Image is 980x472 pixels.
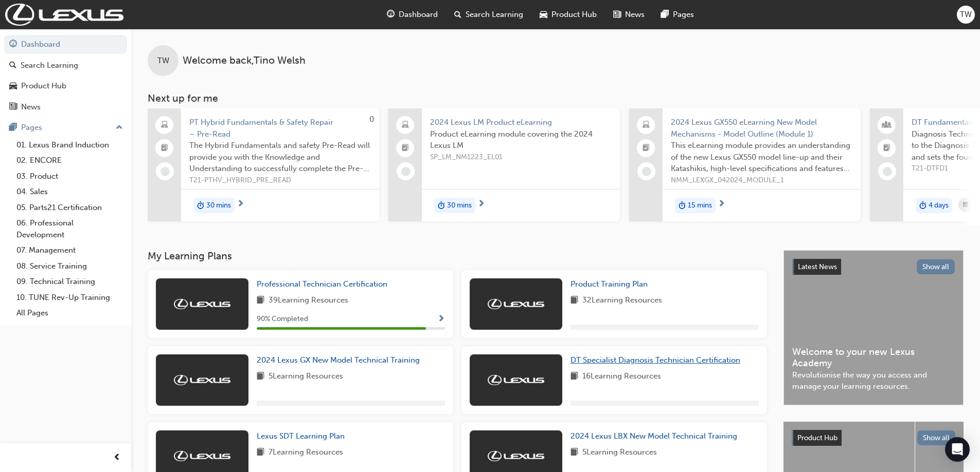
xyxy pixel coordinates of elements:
[571,431,737,441] span: 2024 Lexus LBX New Model Technical Training
[257,431,345,441] span: Lexus SDT Learning Plan
[792,346,955,369] span: Welcome to your new Lexus Academy
[9,40,17,49] span: guage-icon
[257,294,264,307] span: book-icon
[197,199,204,212] span: duration-icon
[477,200,485,209] span: next-icon
[629,108,861,221] a: 2024 Lexus GX550 eLearning New Model Mechanisms - Model Outline (Module 1)This eLearning module p...
[625,9,645,21] span: News
[131,92,980,104] h3: Next up for me
[257,355,420,365] span: 2024 Lexus GX New Model Technical Training
[488,299,544,309] img: Trak
[174,375,230,385] img: Trak
[792,430,955,446] a: Product HubShow all
[718,200,725,209] span: next-icon
[189,117,371,140] span: PT Hybrid Fundamentals & Safety Repair – Pre-Read
[798,262,837,271] span: Latest News
[571,430,741,442] a: 2024 Lexus LBX New Model Technical Training
[257,313,308,325] span: 90 % Completed
[12,242,127,258] a: 07. Management
[4,56,127,75] a: Search Learning
[466,9,523,21] span: Search Learning
[454,8,461,21] span: search-icon
[783,250,964,405] a: Latest NewsShow allWelcome to your new Lexus AcademyRevolutionise the way you access and manage y...
[945,437,970,462] div: Open Intercom Messenger
[21,122,42,134] div: Pages
[571,370,578,383] span: book-icon
[643,119,650,132] span: laptop-icon
[571,446,578,459] span: book-icon
[571,279,648,289] span: Product Training Plan
[4,77,127,96] a: Product Hub
[883,119,890,132] span: people-icon
[582,370,661,383] span: 16 Learning Resources
[189,175,371,186] span: T21-PTHV_HYBRID_PRE_READ
[613,8,621,21] span: news-icon
[960,9,972,21] span: TW
[430,152,612,163] span: SP_LM_NM1223_EL01
[4,118,127,137] button: Pages
[430,117,612,128] span: 2024 Lexus LM Product eLearning
[792,259,955,275] a: Latest NewsShow all
[883,167,892,176] span: learningRecordVerb_NONE-icon
[643,142,650,155] span: booktick-icon
[113,451,121,464] span: prev-icon
[148,250,767,262] h3: My Learning Plans
[189,140,371,175] span: The Hybrid Fundamentals and safety Pre-Read will provide you with the Knowledge and Understanding...
[540,8,547,21] span: car-icon
[116,121,123,135] span: up-icon
[21,101,41,113] div: News
[671,175,852,186] span: NMM_LEXGX_042024_MODULE_1
[688,200,712,212] span: 15 mins
[369,115,374,124] span: 0
[237,200,244,209] span: next-icon
[571,354,744,366] a: DT Specialist Diagnosis Technician Certification
[571,355,740,365] span: DT Specialist Diagnosis Technician Certification
[582,446,657,459] span: 5 Learning Resources
[183,55,306,67] span: Welcome back , Tino Welsh
[671,140,852,175] span: This eLearning module provides an understanding of the new Lexus GX550 model line-up and their Ka...
[438,199,445,212] span: duration-icon
[206,200,231,212] span: 30 mins
[551,9,597,21] span: Product Hub
[571,294,578,307] span: book-icon
[174,299,230,309] img: Trak
[5,4,123,26] img: Trak
[671,117,852,140] span: 2024 Lexus GX550 eLearning New Model Mechanisms - Model Outline (Module 1)
[605,4,653,25] a: news-iconNews
[157,55,169,67] span: TW
[257,430,349,442] a: Lexus SDT Learning Plan
[9,103,17,112] span: news-icon
[399,9,438,21] span: Dashboard
[387,8,395,21] span: guage-icon
[9,82,17,91] span: car-icon
[148,108,379,221] a: 0PT Hybrid Fundamentals & Safety Repair – Pre-ReadThe Hybrid Fundamentals and safety Pre-Read wil...
[488,375,544,385] img: Trak
[9,123,17,133] span: pages-icon
[12,153,127,168] a: 02. ENCORE
[488,451,544,461] img: Trak
[12,215,127,242] a: 06. Professional Development
[929,200,949,212] span: 4 days
[12,274,127,290] a: 09. Technical Training
[661,8,669,21] span: pages-icon
[4,33,127,118] button: DashboardSearch LearningProduct HubNews
[21,80,66,92] div: Product Hub
[642,167,651,176] span: learningRecordVerb_NONE-icon
[957,6,975,24] button: TW
[792,369,955,392] span: Revolutionise the way you access and manage your learning resources.
[257,279,387,289] span: Professional Technician Certification
[963,199,968,212] span: calendar-icon
[917,430,956,445] button: Show all
[582,294,662,307] span: 32 Learning Resources
[379,4,446,25] a: guage-iconDashboard
[437,313,445,326] button: Show Progress
[257,354,424,366] a: 2024 Lexus GX New Model Technical Training
[12,305,127,321] a: All Pages
[12,137,127,153] a: 01. Lexus Brand Induction
[430,128,612,152] span: Product eLearning module covering the 2024 Lexus LM
[9,61,16,70] span: search-icon
[653,4,702,25] a: pages-iconPages
[917,259,955,274] button: Show all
